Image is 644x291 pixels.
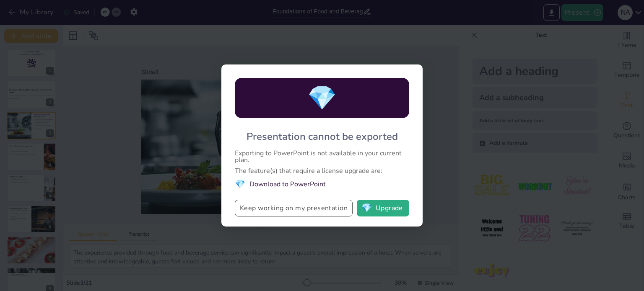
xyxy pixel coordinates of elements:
[235,200,353,216] button: Keep working on my presentation
[235,167,409,174] div: The feature(s) that require a license upgrade are:
[357,200,409,216] button: diamondUpgrade
[235,178,245,190] span: diamond
[247,130,398,143] div: Presentation cannot be exported
[235,178,409,190] li: Download to PowerPoint
[361,204,372,212] span: diamond
[235,150,409,163] div: Exporting to PowerPoint is not available in your current plan.
[307,82,337,114] span: diamond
